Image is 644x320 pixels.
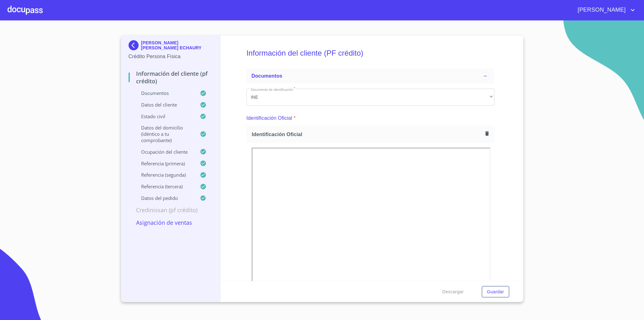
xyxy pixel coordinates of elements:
iframe: Identificación Oficial [252,148,490,317]
span: Documentos [251,73,282,79]
p: Datos del pedido [129,195,200,201]
div: [PERSON_NAME] [PERSON_NAME] ECHAURY [129,40,213,53]
p: Estado Civil [129,113,200,119]
p: [PERSON_NAME] [PERSON_NAME] ECHAURY [141,40,213,50]
div: INE [246,89,494,106]
div: Documentos [246,69,494,84]
p: Información del cliente (PF crédito) [129,70,213,85]
h5: Información del cliente (PF crédito) [246,40,494,66]
button: Guardar [482,286,509,298]
span: Descargar [442,288,464,296]
p: Ocupación del Cliente [129,149,200,155]
p: Referencia (primera) [129,160,200,167]
button: account of current user [573,5,636,15]
button: Descargar [440,286,466,298]
p: Referencia (segunda) [129,172,200,178]
p: Credinissan (PF crédito) [129,206,213,214]
img: Docupass spot blue [129,40,141,50]
p: Identificación Oficial [246,114,292,122]
p: Datos del cliente [129,102,200,108]
span: [PERSON_NAME] [573,5,629,15]
p: Crédito Persona Física [129,53,213,60]
p: Referencia (tercera) [129,183,200,190]
span: Identificación Oficial [252,131,483,138]
p: Documentos [129,90,200,96]
p: Datos del domicilio (idéntico a tu comprobante) [129,124,200,143]
p: Asignación de Ventas [129,219,213,226]
span: Guardar [487,288,504,296]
